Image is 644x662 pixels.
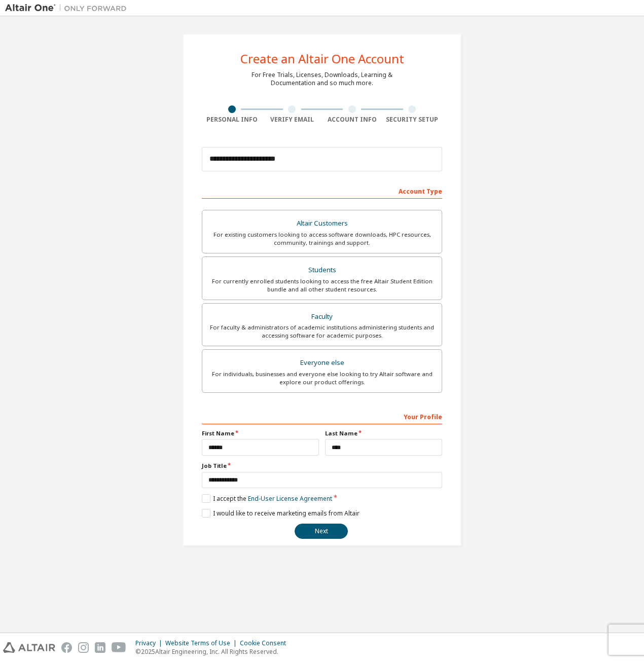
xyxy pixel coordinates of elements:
img: altair_logo.svg [3,642,55,653]
label: I would like to receive marketing emails from Altair [202,509,360,518]
div: Altair Customers [208,216,436,231]
div: Privacy [135,639,165,647]
div: Faculty [208,310,436,324]
img: instagram.svg [78,642,89,653]
div: Personal Info [202,116,262,124]
div: For Free Trials, Licenses, Downloads, Learning & Documentation and so much more. [252,71,392,87]
a: End-User License Agreement [248,494,332,503]
div: Students [208,263,436,277]
div: For existing customers looking to access software downloads, HPC resources, community, trainings ... [208,231,436,247]
img: linkedin.svg [95,642,105,653]
label: I accept the [202,494,332,503]
div: For faculty & administrators of academic institutions administering students and accessing softwa... [208,323,436,340]
div: Verify Email [262,116,323,124]
label: Last Name [325,429,442,437]
label: First Name [202,429,319,437]
img: youtube.svg [112,642,126,653]
button: Next [295,524,348,539]
div: Cookie Consent [240,639,292,647]
div: Create an Altair One Account [240,53,404,65]
div: For currently enrolled students looking to access the free Altair Student Edition bundle and all ... [208,277,436,293]
div: Website Terms of Use [165,639,240,647]
div: Everyone else [208,356,436,370]
label: Job Title [202,462,442,470]
p: © 2025 Altair Engineering, Inc. All Rights Reserved. [135,647,292,656]
img: facebook.svg [61,642,72,653]
div: Security Setup [382,116,443,124]
div: Account Info [322,116,382,124]
div: Account Type [202,182,442,199]
img: Altair One [5,3,132,13]
div: For individuals, businesses and everyone else looking to try Altair software and explore our prod... [208,370,436,386]
div: Your Profile [202,408,442,424]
